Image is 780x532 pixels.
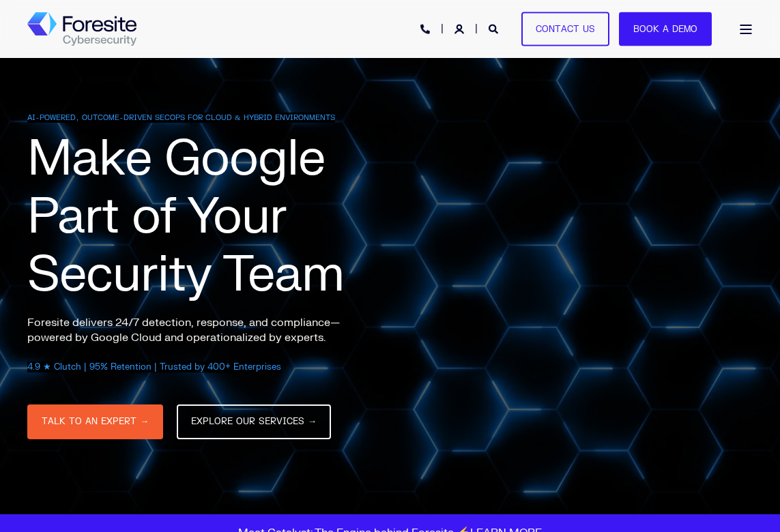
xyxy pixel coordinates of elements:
[27,404,163,439] a: TALK TO AN EXPERT →
[27,12,136,46] a: Back to Home
[619,12,712,46] a: Book a Demo
[732,18,760,41] a: Open Burger Menu
[27,361,281,372] span: 4.9 ★ Clutch | 95% Retention | Trusted by 400+ Enterprises
[489,23,501,34] a: Open Search
[27,315,369,345] p: Foresite delivers 24/7 detection, response, and compliance—powered by Google Cloud and operationa...
[521,12,609,46] a: Contact Us
[27,128,344,306] span: Make Google Part of Your Security Team
[27,12,136,46] img: Foresite logo, a hexagon shape of blues with a directional arrow to the right hand side, and the ...
[27,113,335,123] span: AI-POWERED, OUTCOME-DRIVEN SECOPS FOR CLOUD & HYBRID ENVIRONMENTS
[454,23,467,34] a: Login
[177,404,331,439] a: EXPLORE OUR SERVICES →
[723,475,780,532] iframe: LiveChat chat widget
